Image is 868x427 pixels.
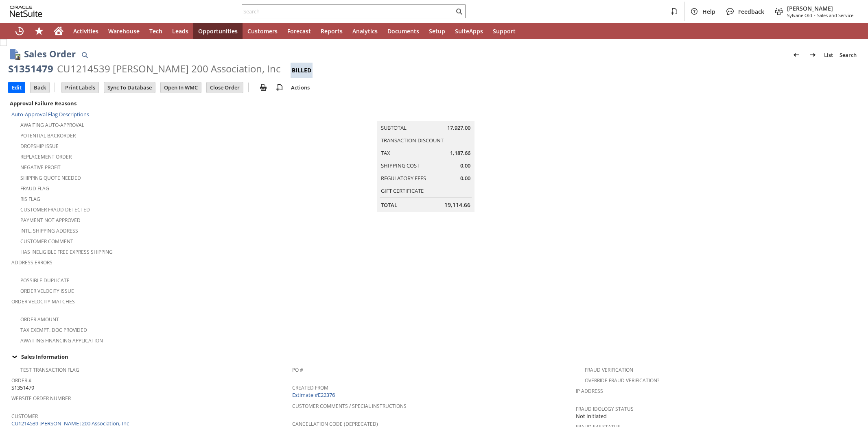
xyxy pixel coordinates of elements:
span: [PERSON_NAME] [787,4,853,12]
a: Has Ineligible Free Express Shipping [20,248,113,255]
a: Fraud Verification [585,366,633,373]
a: CU1214539 [PERSON_NAME] 200 Association, Inc [11,420,131,427]
a: Awaiting Auto-Approval [20,122,84,129]
div: Shortcuts [29,23,49,39]
a: Awaiting Financing Application [20,337,103,344]
div: CU1214539 [PERSON_NAME] 200 Association, Inc [57,62,281,75]
span: 1,187.66 [450,149,470,157]
a: Payment not approved [20,217,81,224]
a: Transaction Discount [381,137,444,144]
img: Quick Find [80,50,90,60]
span: Forecast [287,27,311,35]
span: Not Initiated [576,412,607,420]
span: Opportunities [198,27,238,35]
input: Sync To Database [104,82,155,93]
svg: Search [454,7,464,16]
a: Home [49,23,68,39]
a: Total [381,201,397,209]
a: Auto-Approval Flag Descriptions [11,111,89,118]
a: Potential Backorder [20,132,76,139]
div: Billed [291,63,313,78]
a: Customer Comments / Special Instructions [292,403,407,410]
caption: Summary [377,108,474,121]
a: Reports [316,23,348,39]
img: Previous [791,50,801,60]
input: Search [242,7,454,16]
input: Edit [9,82,25,93]
input: Close Order [207,82,243,93]
a: Created From [292,384,328,391]
span: 19,114.66 [444,201,470,209]
a: Tax Exempt. Doc Provided [20,327,87,333]
svg: logo [10,6,42,17]
div: Approval Failure Reasons [8,98,289,109]
a: Possible Duplicate [20,277,70,284]
a: Customer [11,413,38,420]
a: Address Errors [11,259,52,266]
a: RIS flag [20,196,40,203]
span: Feedback [738,8,764,15]
span: Sylvane Old [787,12,812,18]
a: Fraud Flag [20,185,49,192]
span: Warehouse [108,27,140,35]
a: SuiteApps [450,23,488,39]
span: - [814,12,816,18]
span: Documents [387,27,419,35]
a: Forecast [282,23,316,39]
a: Customer Comment [20,238,73,245]
a: Test Transaction Flag [20,366,79,373]
span: 0.00 [460,162,470,170]
a: PO # [292,366,303,373]
a: Negative Profit [20,164,61,171]
h1: Sales Order [24,47,76,61]
span: Customers [247,27,278,35]
a: Tax [381,149,390,157]
a: Analytics [348,23,383,39]
a: Tech [144,23,167,39]
img: print.svg [258,83,268,92]
span: Reports [321,27,343,35]
a: Documents [383,23,424,39]
a: Gift Certificate [381,187,424,194]
span: SuiteApps [455,27,483,35]
svg: Recent Records [15,26,24,36]
a: Fraud Idology Status [576,405,634,412]
span: Activities [73,27,98,35]
a: Support [488,23,520,39]
span: 0.00 [460,174,470,182]
span: Analytics [352,27,378,35]
a: Intl. Shipping Address [20,227,78,234]
a: Website Order Number [11,395,71,402]
a: Replacement Order [20,153,72,160]
a: Regulatory Fees [381,174,426,182]
a: Order Amount [20,316,59,323]
span: Setup [429,27,445,35]
a: Shipping Cost [381,162,420,169]
a: Shipping Quote Needed [20,174,81,181]
span: Help [702,8,715,15]
input: Open In WMC [161,82,201,93]
a: List [821,48,836,61]
a: Warehouse [103,23,144,39]
span: Tech [149,27,162,35]
a: Estimate #E22376 [292,391,337,399]
span: Support [493,27,516,35]
img: add-record.svg [275,83,284,92]
a: Order Velocity Matches [11,298,75,305]
a: Dropship Issue [20,143,59,150]
span: Leads [172,27,188,35]
a: Search [836,48,860,61]
a: Subtotal [381,124,407,131]
div: S1351479 [8,62,53,75]
a: Customers [243,23,282,39]
a: Setup [424,23,450,39]
a: Actions [288,84,313,91]
a: Activities [68,23,103,39]
a: Override Fraud Verification? [585,377,659,384]
div: Sales Information [8,351,857,362]
img: Next [808,50,818,60]
a: Recent Records [10,23,29,39]
span: S1351479 [11,384,34,392]
svg: Home [54,26,63,36]
a: Order # [11,377,32,384]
